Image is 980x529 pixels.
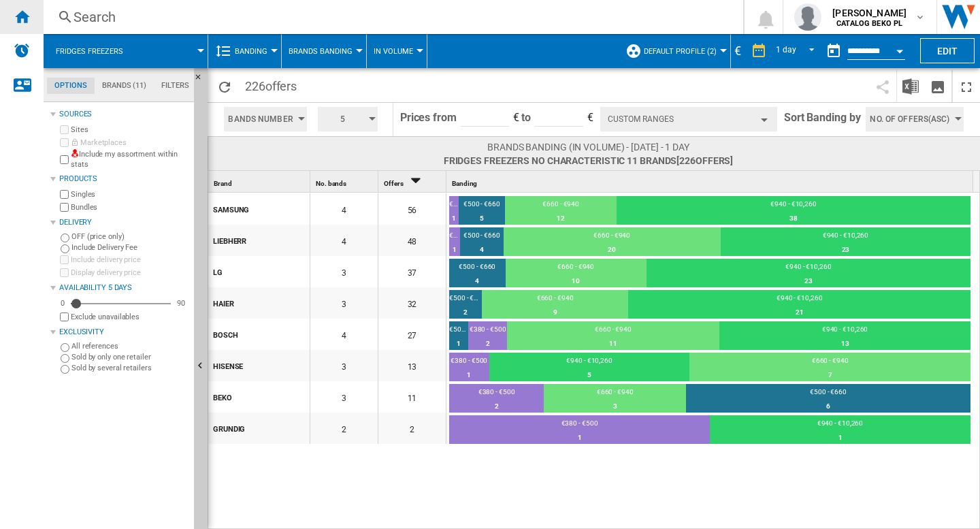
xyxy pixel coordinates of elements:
div: Brand Sort None [211,171,310,192]
div: 37 [378,256,446,287]
button: Reload [211,70,238,102]
div: 1 [449,243,460,257]
label: Bundles [71,202,189,212]
span: No. of offers(Asc) [870,107,949,131]
div: € [731,42,745,59]
div: 27 [378,319,446,350]
input: Display delivery price [60,268,69,277]
div: In volume [374,34,420,68]
label: OFF (price only) [71,231,189,242]
div: €660 - €940 [506,262,647,274]
div: 1 day [776,45,796,54]
div: 13 [378,350,446,381]
span: 226 [238,70,304,99]
div: Sort None [449,171,973,192]
div: €380 - €500 [449,387,544,400]
div: €500 - €660 [449,262,506,274]
span: Sort Descending [404,180,426,187]
div: 3 [310,256,378,287]
div: 38 [617,212,970,225]
div: 32 [378,287,446,319]
div: 56 [378,193,446,225]
div: Offers Sort Descending [381,171,446,192]
div: 1 [710,431,970,445]
div: Search [73,7,708,27]
button: Share this bookmark with others [869,70,896,102]
md-tab-item: Options [47,78,95,94]
input: OFF (price only) [61,234,69,242]
div: 5 [459,212,505,225]
button: Fridges freezers [56,34,137,68]
div: €940 - €10,260 [710,419,970,431]
span: Brands banding (In volume) - [DATE] - 1 day [444,140,734,154]
div: Default profile (2) [625,34,723,68]
div: 2 [449,400,544,413]
div: €940 - €10,260 [489,356,690,368]
div: BEKO [213,383,309,411]
div: €660 - €940 [482,293,628,306]
div: €380 - €500 [449,231,460,243]
div: €660 - €940 [544,387,686,400]
div: Products [59,174,189,185]
label: Display delivery price [71,268,189,278]
input: Sold by only one retailer [61,354,69,363]
div: €500 - €660 [459,199,505,212]
div: 3 [544,400,686,413]
div: SAMSUNG [213,195,309,223]
img: profile.jpg [794,3,821,31]
div: €660 - €940 [507,325,719,337]
div: 3 [310,287,378,319]
img: excel-24x24.png [902,78,919,95]
div: 5 [312,103,383,135]
span: € [587,111,593,124]
div: 23 [721,243,970,257]
div: 12 [505,212,617,225]
md-select: REPORTS.WIZARD.STEPS.REPORT.STEPS.REPORT_OPTIONS.PERIOD: 1 day [774,40,820,63]
md-tab-item: Filters [154,78,197,94]
span: Brands Banding [289,47,353,56]
b: CATALOG BEKO PL [836,19,902,28]
div: 4 [449,274,506,288]
input: Display delivery price [60,312,69,321]
span: Bands Number [228,107,293,131]
button: Custom Ranges [600,107,777,131]
div: 1 [449,368,489,382]
div: €380 - €500 [468,325,507,337]
div: 3 [310,381,378,413]
input: Bundles [60,203,69,212]
div: Banding [215,34,274,68]
div: €660 - €940 [505,199,617,212]
div: 20 [504,243,721,257]
span: Sort Banding by [784,103,861,136]
div: 2 [468,337,507,351]
span: offers [265,79,297,93]
div: 4 [310,319,378,350]
button: md-calendar [820,37,847,65]
button: Open calendar [887,37,912,61]
div: €940 - €10,260 [647,262,970,274]
button: Banding [235,34,274,68]
div: No. bands Sort None [313,171,378,192]
div: €940 - €10,260 [719,325,970,337]
label: Singles [71,189,189,199]
div: 1 [449,431,710,445]
div: 2 [378,413,446,444]
div: Sort Descending [381,171,446,192]
div: Delivery [59,217,189,228]
input: Include my assortment within stats [60,151,69,168]
button: Brands Banding [289,34,359,68]
span: [226 ] [676,155,733,166]
div: Sources [59,109,189,120]
div: HISENSE [213,351,309,380]
span: In volume [374,47,413,56]
md-slider: Availability [71,297,171,310]
div: €380 - €500 [449,419,710,431]
span: Prices from [400,111,457,124]
div: Banding Sort None [449,171,973,192]
img: mysite-not-bg-18x18.png [71,149,79,157]
button: Download in Excel [897,70,924,102]
div: LIEBHERR [213,226,309,255]
span: No. bands [316,180,346,187]
button: 5 [318,107,378,131]
div: €500 - €660 [449,325,468,337]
